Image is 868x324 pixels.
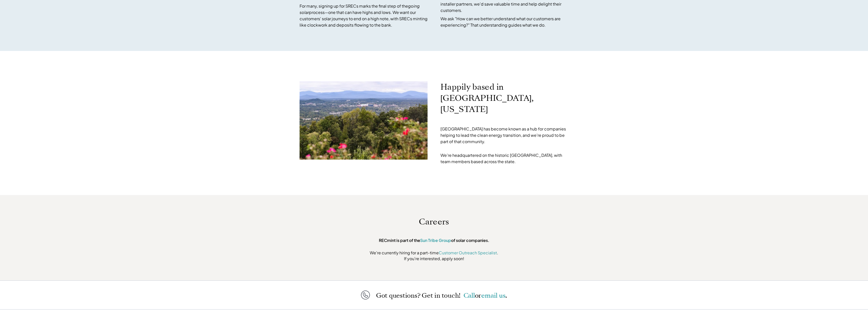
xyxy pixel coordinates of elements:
p: RECmint is part of the of solar companies. [222,238,646,243]
span: or [475,291,482,300]
p: Happily based in [GEOGRAPHIC_DATA], [US_STATE] [440,81,569,115]
p: [GEOGRAPHIC_DATA] has become known as a hub for companies helping to lead the clean energy transi... [440,126,569,145]
p: We’re headquartered on the historic [GEOGRAPHIC_DATA], with team members based across the state. [440,146,569,165]
p: We're currently hiring for a part-time . [222,250,646,256]
a: Customer Outreach Specialist [439,250,497,255]
a: email us [481,291,505,300]
p: Got questions? Get in touch! [376,292,507,299]
p: We ask "How can we better understand what our customers are experiencing?" That understanding gui... [440,15,569,28]
p: For many, signing up for SRECs marks the final step of the process—one that can have highs and lo... [300,3,428,28]
p: If you're interested, apply soon! [222,256,646,261]
span: . [505,291,507,300]
p: Careers [222,217,646,226]
a: Call [464,291,475,300]
a: Sun Tribe Group [420,238,451,243]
